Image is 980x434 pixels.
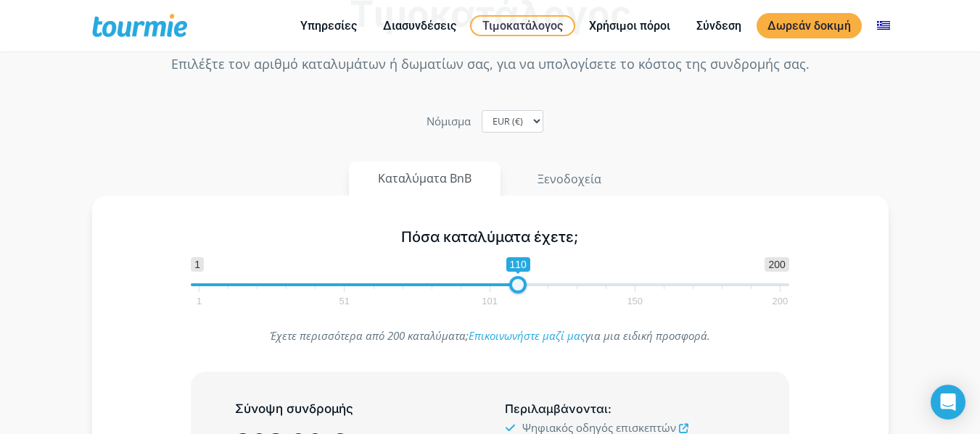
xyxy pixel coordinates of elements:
span: 1 [191,257,204,272]
span: Περιλαμβάνονται [505,401,608,416]
a: Επικοινωνήστε μαζί μας [469,328,585,343]
h5: Πόσα καταλύματα έχετε; [191,228,789,246]
a: Χρήσιμοι πόροι [578,17,681,35]
p: Έχετε περισσότερα από 200 καταλύματα; για μια ειδική προσφορά. [191,326,789,346]
a: Υπηρεσίες [289,17,368,35]
a: Διασυνδέσεις [372,17,467,35]
a: Σύνδεση [685,17,752,35]
a: Αλλαγή σε [866,17,901,35]
p: Επιλέξτε τον αριθμό καταλυμάτων ή δωματίων σας, για να υπολογίσετε το κόστος της συνδρομής σας. [92,54,889,74]
button: Καταλύματα BnB [349,162,501,196]
span: 150 [625,298,645,304]
span: 110 [506,257,530,272]
label: Nόμισμα [427,112,471,131]
span: 51 [337,298,352,304]
div: Open Intercom Messenger [931,385,965,420]
button: Ξενοδοχεία [508,162,631,196]
span: 200 [765,257,788,272]
span: 200 [770,298,791,304]
h5: Σύνοψη συνδρομής [235,400,474,418]
span: 101 [479,298,500,304]
span: 1 [194,298,204,304]
a: Τιμοκατάλογος [470,15,575,36]
a: Δωρεάν δοκιμή [757,13,862,38]
h5: : [505,400,744,418]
